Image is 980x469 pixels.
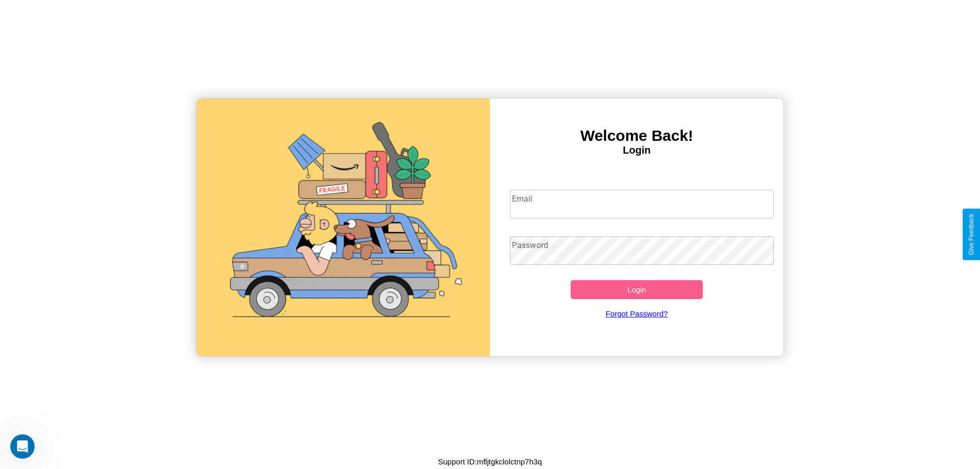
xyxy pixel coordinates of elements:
button: Login [571,280,703,299]
img: gif [197,98,490,356]
h3: Welcome Back! [490,127,783,144]
p: Support ID: mfljtgkclolctnp7h3q [438,455,542,468]
iframe: Intercom live chat [10,434,35,459]
a: Forgot Password? [505,299,769,328]
h4: Login [490,144,783,156]
div: Give Feedback [968,214,975,255]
